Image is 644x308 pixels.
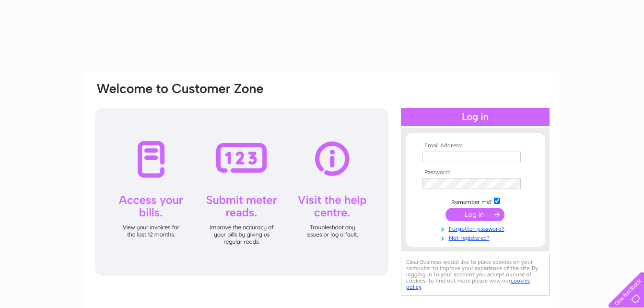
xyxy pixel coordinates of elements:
[422,224,531,233] a: Forgotten password?
[445,208,504,221] input: Submit
[401,254,550,296] div: Clear Business would like to place cookies on your computer to improve your experience of the sit...
[422,233,531,242] a: Not registered?
[420,169,531,176] th: Password:
[406,277,530,290] a: cookies policy
[420,196,531,206] td: Remember me?
[420,142,531,149] th: Email Address:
